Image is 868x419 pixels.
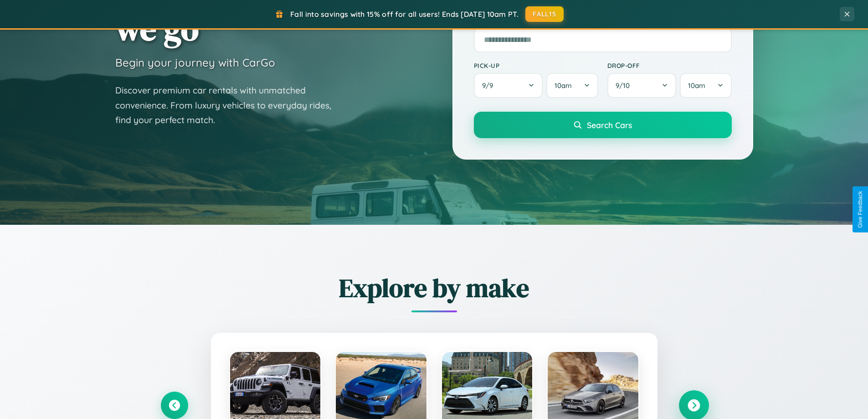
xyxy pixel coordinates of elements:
[474,62,598,69] label: Pick-up
[607,73,677,98] button: 9/10
[546,73,598,98] button: 10am
[474,73,543,98] button: 9/9
[115,56,275,69] h3: Begin your journey with CarGo
[607,62,732,69] label: Drop-off
[290,10,519,19] span: Fall into savings with 15% off for all users! Ends [DATE] 10am PT.
[482,81,498,90] span: 9 / 9
[161,270,708,305] h2: Explore by make
[688,81,705,90] span: 10am
[474,112,732,138] button: Search Cars
[857,191,863,228] div: Give Feedback
[680,73,731,98] button: 10am
[115,83,343,128] p: Discover premium car rentals with unmatched convenience. From luxury vehicles to everyday rides, ...
[525,6,564,22] button: FALL15
[587,120,632,130] span: Search Cars
[555,81,572,90] span: 10am
[616,81,634,90] span: 9 / 10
